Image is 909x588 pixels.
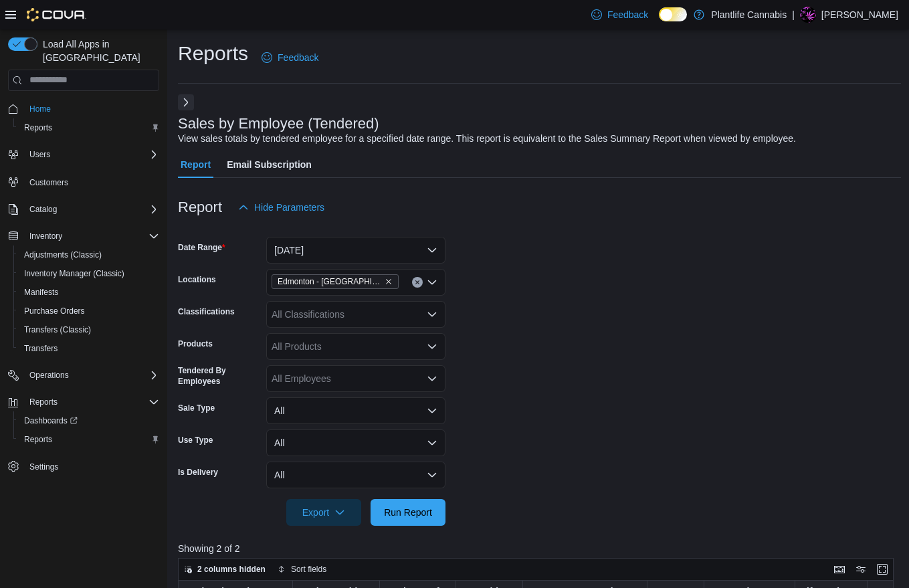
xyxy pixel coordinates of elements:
[13,411,165,430] a: Dashboards
[24,343,58,354] span: Transfers
[371,499,445,526] button: Run Report
[24,250,102,260] span: Adjustments (Classic)
[24,367,159,383] span: Operations
[24,146,56,163] button: Users
[272,561,332,577] button: Sort fields
[19,340,159,357] span: Transfers
[853,561,869,577] button: Display options
[178,242,225,253] label: Date Range
[3,457,165,476] button: Settings
[19,340,63,357] a: Transfers
[179,561,271,577] button: 2 columns hidden
[427,373,437,384] button: Open list of options
[24,146,159,163] span: Users
[3,99,165,118] button: Home
[24,173,159,190] span: Customers
[278,275,382,288] span: Edmonton - [GEOGRAPHIC_DATA]
[24,306,85,316] span: Purchase Orders
[178,306,235,317] label: Classifications
[24,228,159,244] span: Inventory
[13,264,165,283] button: Inventory Manager (Classic)
[29,104,51,114] span: Home
[29,370,69,381] span: Operations
[13,339,165,358] button: Transfers
[19,284,64,300] a: Manifests
[24,268,124,279] span: Inventory Manager (Classic)
[19,266,159,282] span: Inventory Manager (Classic)
[8,94,159,511] nav: Complex example
[24,201,62,217] button: Catalog
[13,118,165,137] button: Reports
[792,7,795,23] p: |
[181,151,211,178] span: Report
[178,365,261,387] label: Tendered By Employees
[19,303,90,319] a: Purchase Orders
[27,8,86,21] img: Cova
[3,145,165,164] button: Users
[3,227,165,246] button: Inventory
[24,201,159,217] span: Catalog
[659,7,687,21] input: Dark Mode
[831,561,847,577] button: Keyboard shortcuts
[19,247,107,263] a: Adjustments (Classic)
[19,413,159,429] span: Dashboards
[24,287,58,298] span: Manifests
[37,37,159,64] span: Load All Apps in [GEOGRAPHIC_DATA]
[13,246,165,264] button: Adjustments (Classic)
[294,499,353,526] span: Export
[29,462,58,472] span: Settings
[24,459,64,475] a: Settings
[821,7,898,23] p: [PERSON_NAME]
[19,431,159,448] span: Reports
[24,415,78,426] span: Dashboards
[24,324,91,335] span: Transfers (Classic)
[586,1,653,28] a: Feedback
[29,204,57,215] span: Catalog
[254,201,324,214] span: Hide Parameters
[278,51,318,64] span: Feedback
[19,322,159,338] span: Transfers (Classic)
[29,149,50,160] span: Users
[19,413,83,429] a: Dashboards
[874,561,890,577] button: Enter fullscreen
[291,564,326,575] span: Sort fields
[24,394,159,410] span: Reports
[178,542,901,555] p: Showing 2 of 2
[24,458,159,475] span: Settings
[13,320,165,339] button: Transfers (Classic)
[24,175,74,191] a: Customers
[272,274,399,289] span: Edmonton - Windermere Crossing
[19,303,159,319] span: Purchase Orders
[3,366,165,385] button: Operations
[385,278,393,286] button: Remove Edmonton - Windermere Crossing from selection in this group
[178,199,222,215] h3: Report
[266,397,445,424] button: All
[19,284,159,300] span: Manifests
[13,302,165,320] button: Purchase Orders
[19,266,130,282] a: Inventory Manager (Classic)
[19,247,159,263] span: Adjustments (Classic)
[178,94,194,110] button: Next
[24,100,159,117] span: Home
[412,277,423,288] button: Clear input
[178,403,215,413] label: Sale Type
[3,172,165,191] button: Customers
[24,228,68,244] button: Inventory
[233,194,330,221] button: Hide Parameters
[178,116,379,132] h3: Sales by Employee (Tendered)
[24,434,52,445] span: Reports
[19,322,96,338] a: Transfers (Classic)
[3,200,165,219] button: Catalog
[286,499,361,526] button: Export
[266,462,445,488] button: All
[178,132,796,146] div: View sales totals by tendered employee for a specified date range. This report is equivalent to t...
[24,122,52,133] span: Reports
[800,7,816,23] div: Anaka Sparrow
[13,430,165,449] button: Reports
[178,274,216,285] label: Locations
[29,397,58,407] span: Reports
[19,120,159,136] span: Reports
[178,40,248,67] h1: Reports
[178,338,213,349] label: Products
[19,120,58,136] a: Reports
